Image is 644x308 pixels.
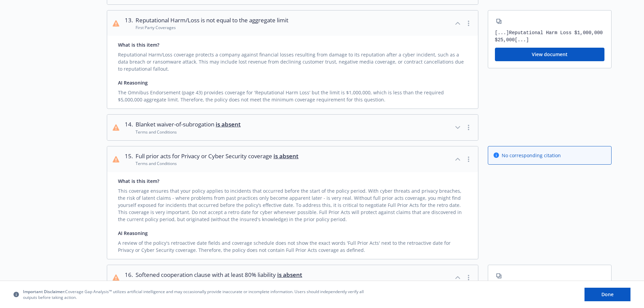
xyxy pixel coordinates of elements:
[277,271,302,279] span: is absent
[118,79,467,86] div: AI Reasoning
[136,270,302,279] span: Softened cooperation clause with at least 80% liability
[118,237,467,254] div: A review of the policy's retroactive date fields and coverage schedule does not show the exact wo...
[107,10,478,36] button: 13.Reputational Harm/Loss is not equal to the aggregate limitFirst Party Coverages
[136,16,288,25] span: Reputational Harm/Loss
[125,270,133,285] div: 16 .
[125,16,133,31] div: 13 .
[23,289,65,294] span: Important Disclaimer:
[502,152,561,159] span: No corresponding citation
[107,115,478,140] button: 14.Blanket waiver-of-subrogation is absentTerms and Conditions
[118,86,467,103] div: The Omnibus Endorsement (page 43) provides coverage for 'Reputational Harm Loss' but the limit is...
[136,279,302,285] div: Terms and Conditions
[118,41,467,48] div: What is this item?
[136,120,241,129] span: Blanket waiver-of-subrogation
[23,289,368,300] span: Coverage Gap Analysis™ utilizes artificial intelligence and may occasionally provide inaccurate o...
[107,146,478,172] button: 15.Full prior acts for Privacy or Cyber Security coverage is absentTerms and Conditions
[273,152,299,160] span: is absent
[495,29,604,44] div: [...] Reputational Harm Loss $1,000,000 $25,000 [...]
[118,177,467,185] div: What is this item?
[125,152,133,167] div: 15 .
[136,25,288,30] div: First Party Coverages
[118,185,467,223] div: This coverage ensures that your policy applies to incidents that occurred before the start of the...
[601,291,614,298] span: Done
[495,48,604,61] button: View document
[136,161,299,166] div: Terms and Conditions
[118,48,467,72] div: Reputational Harm/Loss coverage protects a company against financial losses resulting from damage...
[118,230,467,237] div: AI Reasoning
[125,120,133,135] div: 14 .
[585,288,630,301] button: Done
[107,265,478,291] button: 16.Softened cooperation clause with at least 80% liability is absentTerms and Conditions
[136,129,241,135] div: Terms and Conditions
[136,152,299,161] span: Full prior acts for Privacy or Cyber Security coverage
[216,120,241,128] span: is absent
[201,16,288,24] span: is not equal to the aggregate limit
